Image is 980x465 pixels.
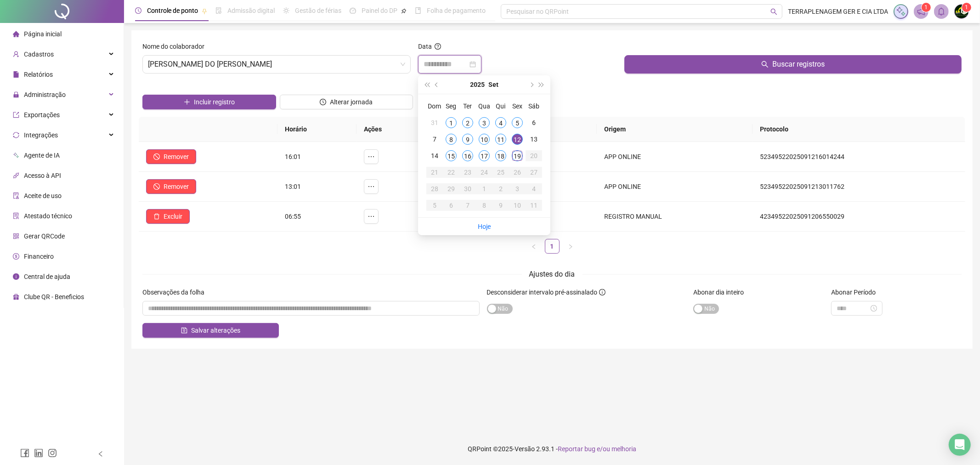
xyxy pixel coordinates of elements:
span: Gerar QRCode [24,232,65,240]
th: Ter [459,98,476,114]
button: super-next-year [537,75,547,94]
button: next-year [526,75,536,94]
span: file-done [215,7,222,14]
span: bell [937,7,946,16]
div: 29 [446,183,457,194]
button: Excluir [146,209,190,224]
label: Abonar dia inteiro [693,287,750,297]
a: Hoje [478,223,491,230]
div: 31 [429,117,440,128]
button: month panel [488,75,498,94]
td: 2025-09-27 [526,164,542,181]
td: 2025-09-30 [459,181,476,197]
td: 2025-09-03 [476,114,493,131]
span: Central de ajuda [24,273,70,280]
td: 2025-09-22 [443,164,459,181]
span: Admissão digital [227,7,275,14]
span: left [531,244,537,250]
td: 2025-09-09 [459,131,476,147]
button: left [527,239,541,254]
span: dollar [13,253,19,260]
span: Remover [164,181,189,192]
span: question-circle [435,43,441,50]
td: 2025-08-31 [426,114,443,131]
a: 1 [545,239,559,253]
td: 2025-09-18 [493,147,509,164]
span: Relatórios [24,71,53,78]
span: ellipsis [368,183,375,190]
li: 1 [545,239,560,254]
span: info-circle [599,289,606,295]
li: Próxima página [563,239,578,254]
button: prev-year [432,75,442,94]
td: 2025-09-28 [426,181,443,197]
td: 2025-09-07 [426,131,443,147]
td: 2025-10-04 [526,181,542,197]
span: gift [13,294,19,300]
span: Aceite de uso [24,192,62,199]
div: 6 [446,200,457,211]
div: Open Intercom Messenger [949,434,971,456]
span: Exportações [24,111,60,119]
span: qrcode [13,233,19,239]
sup: 1 [922,3,931,12]
td: REGISTRO MANUAL [597,202,753,232]
div: 24 [479,167,490,178]
td: 2025-09-10 [476,131,493,147]
span: Acesso à API [24,172,61,179]
div: 8 [446,134,457,145]
th: Seg [443,98,459,114]
span: linkedin [34,448,43,458]
span: 06:55 [285,213,301,220]
td: 52349522025091216014244 [753,142,965,172]
label: Abonar Período [831,287,882,297]
span: stop [153,183,160,190]
span: Cadastros [24,51,54,58]
span: Remover [164,152,189,162]
div: 11 [528,200,539,211]
span: right [568,244,573,250]
img: 76398 [955,5,969,18]
span: Administração [24,91,66,98]
div: 14 [429,150,440,161]
td: 2025-09-20 [526,147,542,164]
td: 2025-09-29 [443,181,459,197]
span: Folha de pagamento [427,7,486,14]
div: 10 [512,200,523,211]
td: 2025-09-25 [493,164,509,181]
th: Horário [278,117,357,142]
td: 2025-09-26 [509,164,526,181]
span: Excluir [164,211,182,221]
div: 17 [479,150,490,161]
span: instagram [48,448,57,458]
footer: QRPoint © 2025 - 2.93.1 - [124,433,980,465]
td: 2025-09-04 [493,114,509,131]
span: Gestão de férias [295,7,341,14]
button: Salvar alterações [142,323,279,338]
div: 19 [512,150,523,161]
td: 2025-09-15 [443,147,459,164]
td: 2025-09-01 [443,114,459,131]
span: 16:01 [285,153,301,160]
span: 13:01 [285,183,301,190]
div: 30 [462,183,473,194]
span: api [13,172,19,179]
span: facebook [20,448,29,458]
td: 2025-10-11 [526,197,542,214]
span: Salvar alterações [191,325,240,335]
div: 5 [512,117,523,128]
td: 2025-10-02 [493,181,509,197]
div: 7 [462,200,473,211]
div: 21 [429,167,440,178]
th: Qui [493,98,509,114]
span: save [181,327,187,334]
button: Alterar jornada [280,95,414,109]
sup: Atualize o seu contato no menu Meus Dados [962,3,971,12]
td: 2025-09-19 [509,147,526,164]
td: 2025-09-05 [509,114,526,131]
label: Observações da folha [142,287,210,297]
span: Reportar bug e/ou melhoria [558,445,636,453]
td: 2025-09-08 [443,131,459,147]
span: Clube QR - Beneficios [24,293,84,301]
span: left [97,451,104,457]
